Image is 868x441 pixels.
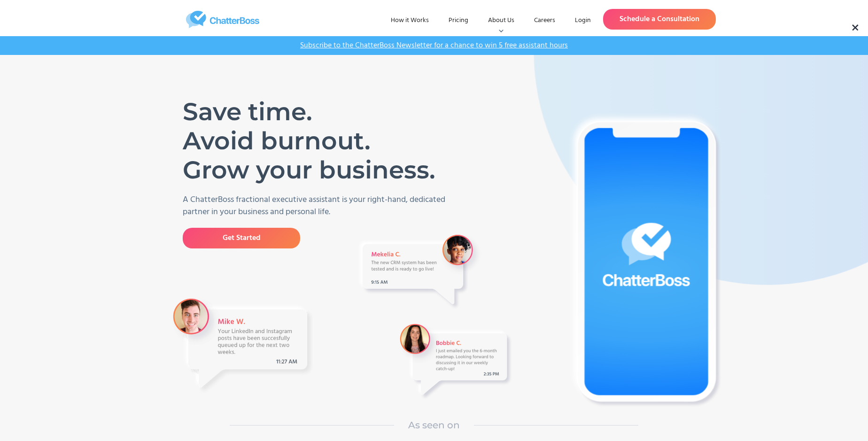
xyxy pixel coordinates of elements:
[355,231,484,311] img: A Message from VA Mekelia
[441,12,476,29] a: Pricing
[183,194,457,218] p: A ChatterBoss fractional executive assistant is your right-hand, dedicated partner in your busine...
[488,16,514,25] div: About Us
[408,418,460,432] h1: As seen on
[295,41,573,50] a: Subscribe to the ChatterBoss Newsletter for a chance to win 5 free assistant hours
[480,12,522,29] div: About Us
[383,12,436,29] a: How it Works
[527,12,563,29] a: Careers
[152,11,293,28] a: home
[183,97,443,185] h1: Save time. Avoid burnout. Grow your business.
[171,296,314,395] img: A message from VA Mike
[183,228,300,248] a: Get Started
[396,320,514,402] img: A Message from a VA Bobbie
[603,9,716,30] a: Schedule a Consultation
[567,12,598,29] a: Login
